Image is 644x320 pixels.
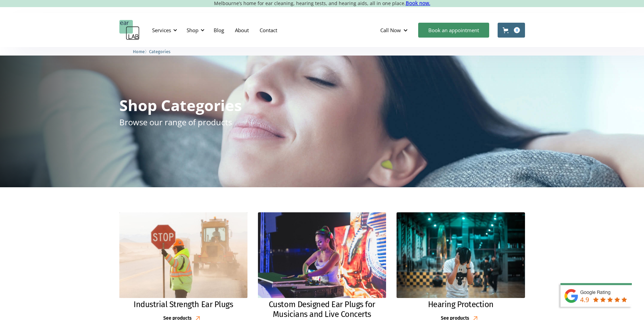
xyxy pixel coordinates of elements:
div: Shop [187,27,198,34]
a: Book an appointment [418,23,489,38]
a: Home [133,48,145,55]
h1: Shop Categories [119,98,242,113]
img: Custom Designed Ear Plugs for Musicians and Live Concerts [258,212,386,298]
a: Categories [149,48,170,55]
div: Call Now [375,20,415,40]
div: Call Now [380,27,401,34]
h2: Industrial Strength Ear Plugs [134,300,233,310]
img: Hearing Protection [397,212,525,298]
li: 〉 [133,48,149,55]
span: Home [133,49,145,54]
h2: Custom Designed Ear Plugs for Musicians and Live Concerts [265,300,379,319]
a: Contact [254,20,283,40]
img: Industrial Strength Ear Plugs [119,212,247,298]
h2: Hearing Protection [428,300,494,310]
div: Services [152,27,171,34]
span: Categories [149,49,170,54]
div: 0 [514,27,520,33]
p: Browse our range of products [119,116,232,128]
a: About [230,20,254,40]
div: Services [148,20,179,40]
div: Shop [183,20,207,40]
a: Blog [208,20,230,40]
a: home [119,20,140,40]
a: Open cart [498,23,525,38]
